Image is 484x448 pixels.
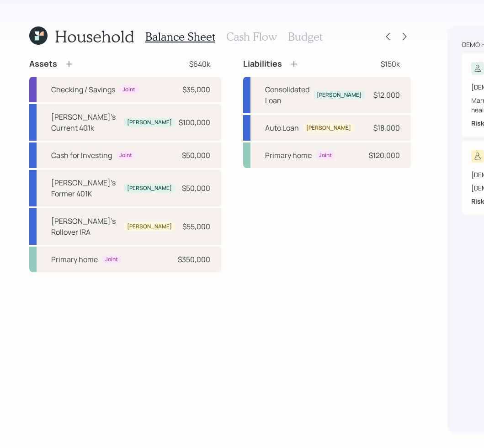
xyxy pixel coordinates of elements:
[51,111,120,133] div: [PERSON_NAME]'s Current 401k
[319,152,332,159] div: Joint
[178,254,210,265] div: $350,000
[122,86,135,94] div: Joint
[306,124,351,132] div: [PERSON_NAME]
[182,183,210,194] div: $50,000
[265,122,299,133] div: Auto Loan
[105,256,118,264] div: Joint
[51,150,112,161] div: Cash for Investing
[127,223,172,231] div: [PERSON_NAME]
[119,152,132,159] div: Joint
[288,30,323,43] h3: Budget
[381,58,400,69] div: $150k
[127,184,172,192] div: [PERSON_NAME]
[179,117,210,128] div: $100,000
[51,254,98,265] div: Primary home
[369,150,400,161] div: $120,000
[55,26,134,46] h1: Household
[373,122,400,133] div: $18,000
[189,58,210,69] div: $640k
[29,59,57,69] h4: Assets
[182,84,210,95] div: $35,000
[226,30,277,43] h3: Cash Flow
[51,216,120,237] div: [PERSON_NAME]'s Rollover IRA
[182,150,210,161] div: $50,000
[373,90,400,100] div: $12,000
[145,30,215,43] h3: Balance Sheet
[182,221,210,232] div: $55,000
[51,177,120,199] div: [PERSON_NAME]'s Former 401K
[317,91,362,99] div: [PERSON_NAME]
[265,84,309,106] div: Consolidated Loan
[265,150,312,161] div: Primary home
[51,84,115,95] div: Checking / Savings
[127,119,172,126] div: [PERSON_NAME]
[243,59,282,69] h4: Liabilities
